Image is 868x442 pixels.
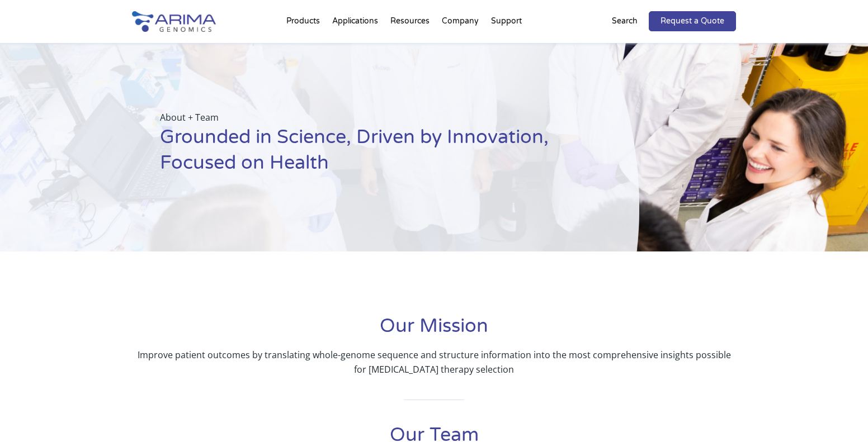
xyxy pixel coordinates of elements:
[132,11,216,32] img: Arima-Genomics-logo
[132,313,736,348] h1: Our Mission
[160,110,583,125] p: About + Team
[612,14,638,28] p: Search
[649,11,736,31] a: Request a Quote
[160,125,583,184] h1: Grounded in Science, Driven by Innovation, Focused on Health
[132,348,736,377] p: Improve patient outcomes by translating whole-genome sequence and structure information into the ...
